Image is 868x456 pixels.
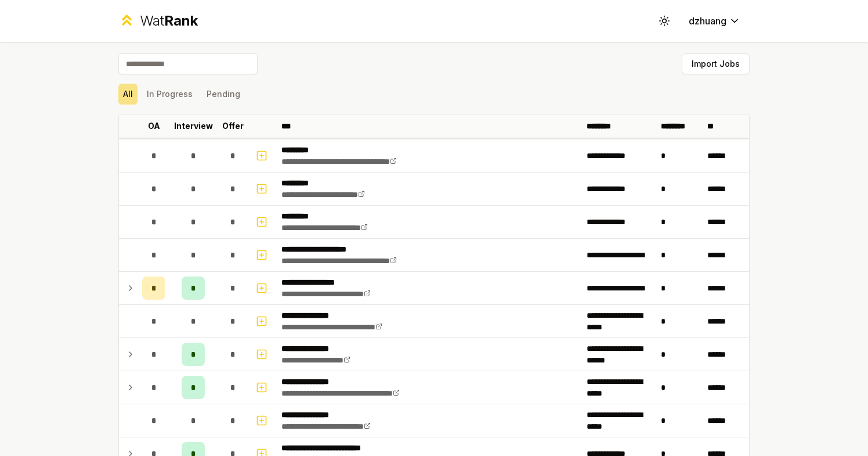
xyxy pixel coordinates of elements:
[174,120,213,132] p: Interview
[679,10,750,31] button: dzhuang
[202,84,245,105] button: Pending
[118,84,138,105] button: All
[148,120,160,132] p: OA
[689,14,726,28] span: dzhuang
[682,53,750,74] button: Import Jobs
[140,12,198,30] div: Wat
[118,12,198,30] a: WatRank
[222,120,244,132] p: Offer
[164,12,198,29] span: Rank
[142,84,197,105] button: In Progress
